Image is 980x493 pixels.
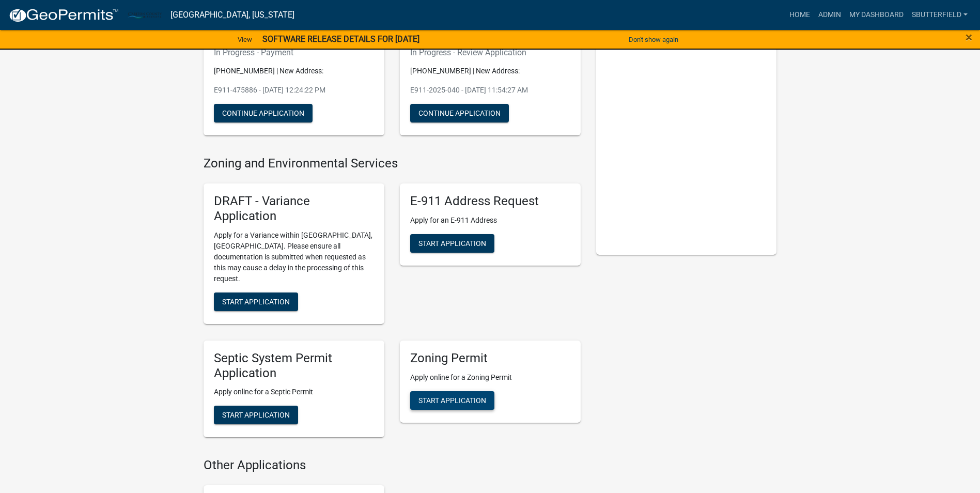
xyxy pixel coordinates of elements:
button: Close [966,31,972,43]
p: Apply for an E-911 Address [410,215,570,226]
button: Don't show again [625,31,682,48]
span: Start Application [418,239,486,248]
a: [GEOGRAPHIC_DATA], [US_STATE] [170,6,294,24]
a: Sbutterfield [908,5,972,25]
p: E911-475886 - [DATE] 12:24:22 PM [214,85,374,96]
button: Start Application [410,234,494,253]
h4: Zoning and Environmental Services [204,156,581,171]
h5: DRAFT - Variance Application [214,194,374,224]
p: Apply online for a Zoning Permit [410,372,570,383]
span: × [966,30,972,44]
button: Start Application [410,391,494,410]
span: Start Application [222,411,290,419]
p: E911-2025-040 - [DATE] 11:54:27 AM [410,85,570,96]
h6: In Progress - Payment [214,48,374,57]
a: View [234,31,256,48]
span: Start Application [418,396,486,404]
h4: Other Applications [204,458,581,473]
button: Start Application [214,406,298,424]
p: Apply online for a Septic Permit [214,387,374,397]
a: Admin [814,5,845,25]
span: Start Application [222,297,290,305]
h5: Septic System Permit Application [214,351,374,381]
img: Carlton County, Minnesota [127,8,162,22]
p: Apply for a Variance within [GEOGRAPHIC_DATA], [GEOGRAPHIC_DATA]. Please ensure all documentation... [214,230,374,284]
button: Continue Application [410,104,509,122]
button: Continue Application [214,104,313,122]
button: Start Application [214,292,298,311]
h5: E-911 Address Request [410,194,570,209]
a: My Dashboard [845,5,908,25]
p: [PHONE_NUMBER] | New Address: [410,66,570,76]
h5: Zoning Permit [410,351,570,366]
p: [PHONE_NUMBER] | New Address: [214,66,374,76]
a: Home [785,5,814,25]
h6: In Progress - Review Application [410,48,570,57]
strong: SOFTWARE RELEASE DETAILS FOR [DATE] [262,34,419,44]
